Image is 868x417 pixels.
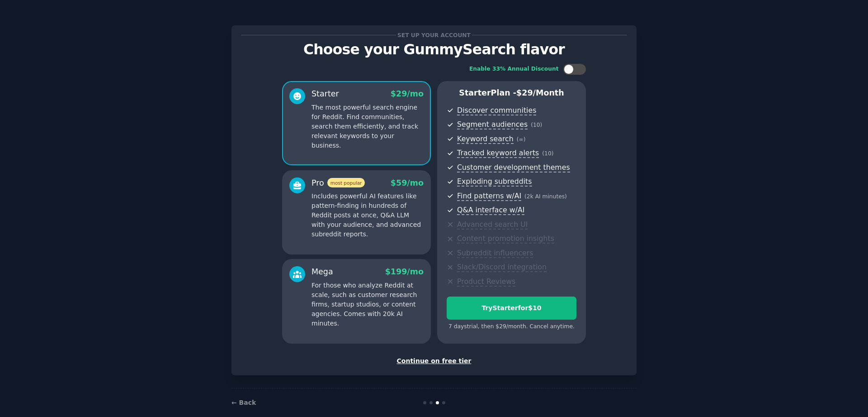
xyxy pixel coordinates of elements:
[457,220,528,230] span: Advanced search UI
[457,120,528,129] span: Segment audiences
[311,177,365,189] div: Pro
[542,150,553,157] span: ( 10 )
[457,134,514,144] span: Keyword search
[311,266,333,278] div: Mega
[531,122,542,128] span: ( 10 )
[457,192,521,201] span: Find patterns w/AI
[469,65,559,73] div: Enable 33% Annual Discount
[241,356,627,366] div: Continue on free tier
[457,277,515,287] span: Product Reviews
[385,267,424,276] span: $ 199 /mo
[457,263,547,272] span: Slack/Discord integration
[241,42,627,58] p: Choose your GummySearch flavor
[447,323,576,331] div: 7 days trial, then $ 29 /month . Cancel anytime.
[311,192,424,239] p: Includes powerful AI features like pattern-finding in hundreds of Reddit posts at once, Q&A LLM w...
[517,136,526,143] span: ( ∞ )
[327,178,365,187] span: most popular
[396,30,472,40] span: Set up your account
[311,103,424,150] p: The most powerful search engine for Reddit. Find communities, search them efficiently, and track ...
[457,234,554,244] span: Content promotion insights
[391,89,424,98] span: $ 29 /mo
[457,177,532,187] span: Exploding subreddits
[457,106,536,115] span: Discover communities
[231,399,256,406] a: ← Back
[447,303,576,313] div: Try Starter for $10
[457,163,570,173] span: Customer development themes
[457,249,533,258] span: Subreddit influencers
[457,206,524,215] span: Q&A interface w/AI
[311,281,424,328] p: For those who analyze Reddit at scale, such as customer research firms, startup studios, or conte...
[447,87,576,99] p: Starter Plan -
[391,178,424,187] span: $ 59 /mo
[516,88,564,97] span: $ 29 /month
[447,297,576,320] button: TryStarterfor$10
[457,149,539,158] span: Tracked keyword alerts
[524,193,567,200] span: ( 2k AI minutes )
[311,88,339,100] div: Starter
